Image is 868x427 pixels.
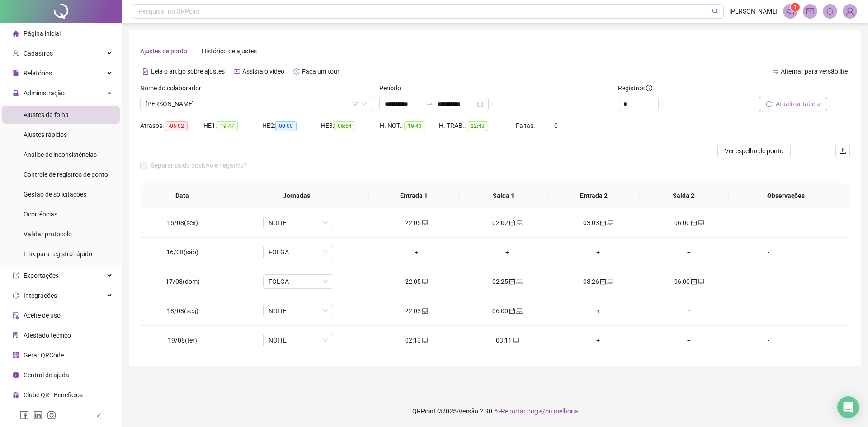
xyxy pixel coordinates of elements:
[13,50,19,56] span: user-add
[776,99,820,109] span: Atualizar tabela
[618,83,652,93] span: Registros
[549,183,639,208] th: Entrada 2
[24,111,69,118] span: Ajustes da folha
[378,247,455,257] div: +
[839,147,846,155] span: upload
[275,121,297,131] span: 00:00
[140,47,187,55] span: Ajustes de ponto
[826,7,834,15] span: bell
[24,352,64,359] span: Gerar QRCode
[651,335,727,345] div: +
[24,250,92,258] span: Link para registro rápido
[13,312,19,319] span: audit
[690,278,697,285] span: calendar
[560,218,637,228] div: 03:03
[781,68,848,75] span: Alternar para versão lite
[167,219,198,226] span: 15/08(sex)
[47,411,56,420] span: instagram
[20,411,29,420] span: facebook
[33,411,42,420] span: linkedin
[13,392,19,398] span: gift
[13,90,19,96] span: lock
[24,332,71,339] span: Atestado técnico
[224,183,369,208] th: Jornadas
[147,160,250,170] span: Separar saldo positivo e negativo?
[515,308,523,314] span: laptop
[142,68,149,75] span: file-text
[467,121,488,131] span: 22:43
[379,83,407,93] label: Período
[242,68,284,75] span: Assista o vídeo
[599,278,606,285] span: calendar
[742,306,795,316] div: -
[421,278,428,285] span: laptop
[759,97,827,111] button: Atualizar tabela
[421,220,428,226] span: laptop
[508,308,515,314] span: calendar
[806,7,814,15] span: mail
[469,277,546,286] div: 02:25
[458,408,478,415] span: Versão
[13,70,19,76] span: file
[24,171,108,178] span: Controle de registros de ponto
[421,308,428,314] span: laptop
[697,220,704,226] span: laptop
[24,191,86,198] span: Gestão de solicitações
[293,68,300,75] span: history
[516,122,536,129] span: Faltas:
[742,335,795,345] div: -
[766,101,772,107] span: reload
[560,335,637,345] div: +
[606,278,613,285] span: laptop
[560,277,637,286] div: 03:26
[426,100,434,108] span: to
[791,3,800,12] sup: 1
[501,408,578,415] span: Reportar bug e/ou melhoria
[24,89,65,97] span: Administração
[560,247,637,257] div: +
[269,275,328,288] span: FOLGA
[24,272,59,279] span: Exportações
[794,4,797,10] span: 1
[269,245,328,259] span: FOLGA
[742,277,795,286] div: -
[426,100,434,108] span: swap-right
[515,278,523,285] span: laptop
[24,292,57,299] span: Integrações
[646,85,652,91] span: info-circle
[24,371,69,379] span: Central de ajuda
[651,306,727,316] div: +
[168,337,197,344] span: 19/08(ter)
[24,50,53,57] span: Cadastros
[651,277,727,286] div: 06:00
[599,220,606,226] span: calendar
[404,121,425,131] span: 19:43
[378,218,455,228] div: 22:05
[606,220,613,226] span: laptop
[742,218,795,228] div: -
[24,391,83,399] span: Clube QR - Beneficios
[554,122,558,129] span: 0
[165,121,188,131] span: -06:02
[302,68,340,75] span: Faça um tour
[843,5,857,18] img: 85808
[24,70,52,77] span: Relatórios
[639,183,729,208] th: Saída 2
[13,30,19,37] span: home
[729,6,778,16] span: [PERSON_NAME]
[146,97,367,111] span: EDUARDO SCHINBERGER DA CUNHA MACHADO
[13,332,19,338] span: solution
[712,8,719,15] span: search
[515,220,523,226] span: laptop
[508,220,515,226] span: calendar
[512,337,519,343] span: laptop
[269,333,328,347] span: NOITE
[378,277,455,286] div: 22:05
[725,146,783,156] span: Ver espelho de ponto
[786,7,794,15] span: notification
[167,307,198,314] span: 18/08(seg)
[13,292,19,299] span: sync
[469,306,546,316] div: 06:00
[321,121,380,131] div: HE 3:
[380,121,439,131] div: H. NOT.:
